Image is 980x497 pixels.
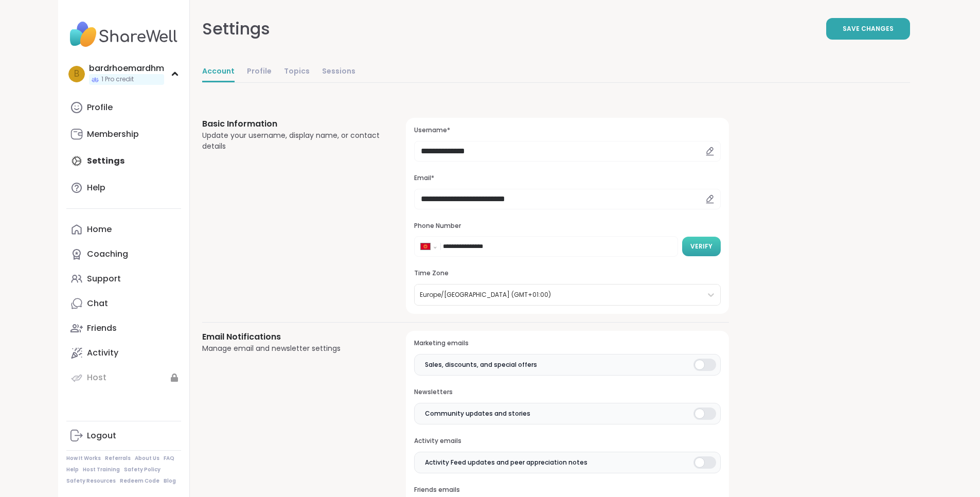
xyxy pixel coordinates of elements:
div: Friends [87,323,117,334]
a: Coaching [66,242,181,267]
span: Sales, discounts, and special offers [425,360,537,369]
a: Host [66,365,181,390]
a: Help [66,175,181,200]
a: Profile [247,62,272,82]
a: Account [202,62,235,82]
button: Verify [682,237,721,256]
a: Friends [66,316,181,341]
img: ShareWell Nav Logo [66,16,181,52]
a: Host Training [83,466,120,473]
a: Topics [284,62,310,82]
a: Profile [66,95,181,120]
h3: Phone Number [414,222,720,230]
span: Activity Feed updates and peer appreciation notes [425,458,587,467]
h3: Activity emails [414,437,720,446]
div: Coaching [87,248,128,260]
span: b [74,67,79,81]
a: Support [66,267,181,291]
div: Update your username, display name, or contact details [202,130,382,152]
a: Help [66,466,79,473]
h3: Marketing emails [414,339,720,348]
a: Activity [66,341,181,365]
h3: Username* [414,126,720,135]
a: About Us [135,455,159,462]
div: Home [87,224,112,235]
div: bardrhoemardhm [89,63,164,74]
a: Sessions [322,62,355,82]
span: 1 Pro credit [101,75,134,84]
div: Activity [87,347,118,359]
div: Help [87,182,105,193]
a: Safety Resources [66,477,116,485]
a: Chat [66,291,181,316]
h3: Basic Information [202,118,382,130]
a: Redeem Code [120,477,159,485]
div: Settings [202,16,270,41]
h3: Email* [414,174,720,183]
h3: Newsletters [414,388,720,397]
h3: Email Notifications [202,331,382,343]
button: Save Changes [826,18,910,40]
a: FAQ [164,455,174,462]
span: Community updates and stories [425,409,530,418]
div: Logout [87,430,116,441]
div: Host [87,372,106,383]
a: Home [66,217,181,242]
div: Profile [87,102,113,113]
a: Blog [164,477,176,485]
div: Chat [87,298,108,309]
h3: Time Zone [414,269,720,278]
div: Support [87,273,121,285]
h3: Friends emails [414,486,720,494]
span: Save Changes [843,24,894,33]
div: Membership [87,129,139,140]
div: Manage email and newsletter settings [202,343,382,354]
a: Membership [66,122,181,147]
a: How It Works [66,455,101,462]
a: Referrals [105,455,131,462]
span: Verify [690,242,712,251]
a: Safety Policy [124,466,161,473]
a: Logout [66,423,181,448]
